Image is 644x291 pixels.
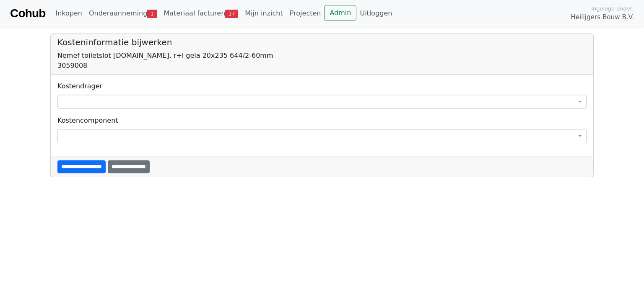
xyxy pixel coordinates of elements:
a: Cohub [10,3,45,23]
span: Ingelogd onder: [591,5,634,13]
a: Inkopen [52,5,85,22]
span: Heilijgers Bouw B.V. [571,13,634,22]
div: 3059008 [57,61,587,71]
a: Mijn inzicht [241,5,286,22]
div: Nemef toiletslot [DOMAIN_NAME]. r+l gela 20x235 644/2-60mm [57,51,587,61]
a: Materiaal facturen17 [161,5,242,22]
a: Uitloggen [356,5,395,22]
a: Admin [324,5,356,21]
a: Projecten [286,5,325,22]
label: Kostendrager [57,81,102,91]
h5: Kosteninformatie bijwerken [57,37,587,47]
a: Onderaanneming1 [86,5,161,22]
label: Kostencomponent [57,116,118,126]
span: 1 [147,10,157,18]
span: 17 [225,10,238,18]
